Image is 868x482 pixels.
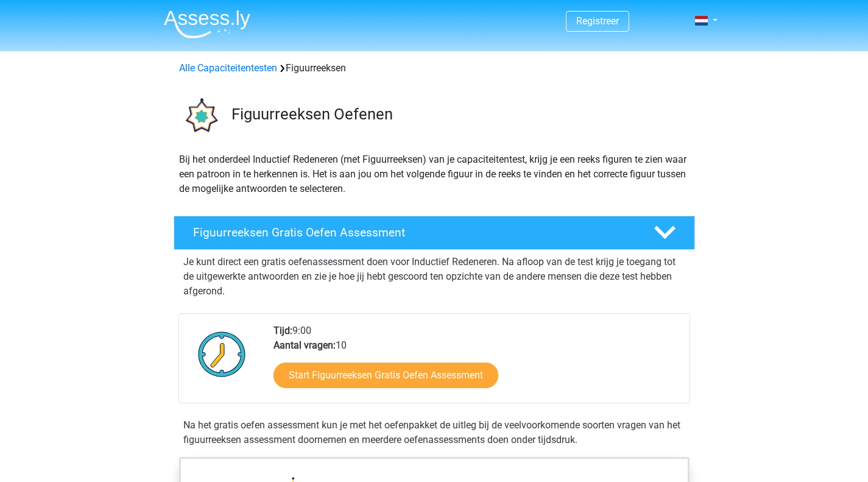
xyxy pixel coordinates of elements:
h3: Figuurreeksen Oefenen [231,105,685,124]
a: Figuurreeksen Gratis Oefen Assessment [169,216,700,250]
a: Start Figuurreeksen Gratis Oefen Assessment [273,363,498,388]
h4: Figuurreeksen Gratis Oefen Assessment [193,225,634,239]
img: figuurreeksen [174,90,226,142]
b: Aantal vragen: [273,339,336,351]
p: Bij het onderdeel Inductief Redeneren (met Figuurreeksen) van je capaciteitentest, krijg je een r... [179,152,690,196]
img: Klok [191,324,253,385]
b: Tijd: [273,325,292,336]
div: Figuurreeksen [174,61,694,76]
a: Alle Capaciteitentesten [179,62,277,74]
div: Na het gratis oefen assessment kun je met het oefenpakket de uitleg bij de veelvoorkomende soorte... [178,418,690,447]
div: 9:00 10 [264,324,689,403]
a: Registreer [576,15,619,27]
p: Je kunt direct een gratis oefenassessment doen voor Inductief Redeneren. Na afloop van de test kr... [183,255,685,299]
img: Assessly [164,10,250,38]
